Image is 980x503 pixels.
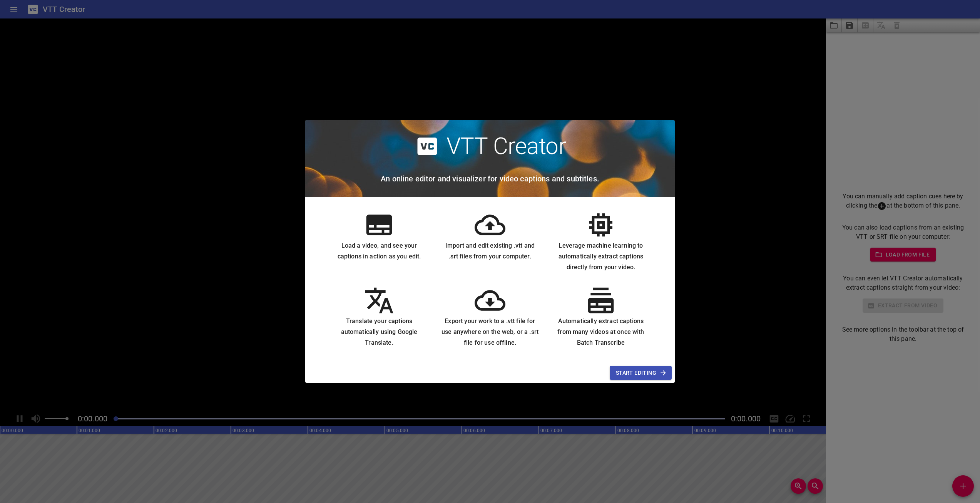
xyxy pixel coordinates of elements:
h6: Import and edit existing .vtt and .srt files from your computer. [441,240,539,262]
h6: Translate your captions automatically using Google Translate. [330,316,428,348]
h6: Load a video, and see your captions in action as you edit. [330,240,428,262]
h2: VTT Creator [447,132,566,160]
button: Start Editing [610,366,672,380]
h6: An online editor and visualizer for video captions and subtitles. [381,173,599,185]
h6: Export your work to a .vtt file for use anywhere on the web, or a .srt file for use offline. [441,316,539,348]
h6: Automatically extract captions from many videos at once with Batch Transcribe [552,316,650,348]
span: Start Editing [616,368,666,378]
h6: Leverage machine learning to automatically extract captions directly from your video. [552,240,650,273]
